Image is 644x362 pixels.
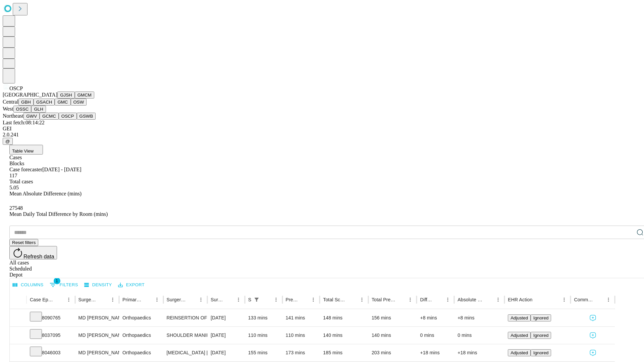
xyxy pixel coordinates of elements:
div: 185 mins [323,344,365,361]
div: REINSERTION OF RUPTURED BICEP OR TRICEP TENDON DISTAL [167,309,204,326]
button: Menu [108,295,117,304]
button: Sort [348,295,357,304]
div: +8 mins [458,309,501,326]
button: Expand [13,347,23,359]
button: Menu [309,295,318,304]
button: Sort [396,295,406,304]
div: +8 mins [420,309,451,326]
div: 8037095 [30,327,72,344]
div: Surgery Date [211,297,224,302]
button: @ [3,138,13,145]
div: [DATE] [211,309,241,326]
span: [GEOGRAPHIC_DATA] [3,92,57,98]
div: 0 mins [458,327,501,344]
button: Expand [13,312,23,324]
div: 110 mins [248,327,279,344]
button: GMCM [75,92,94,99]
button: Menu [357,295,367,304]
div: MD [PERSON_NAME] A Md [78,327,116,344]
div: Comments [574,297,593,302]
button: Sort [594,295,604,304]
button: Export [116,280,146,290]
div: Total Predicted Duration [372,297,396,302]
span: West [3,106,13,112]
div: MD [PERSON_NAME] A Md [78,309,116,326]
div: 2.0.241 [3,132,641,138]
button: Sort [533,295,542,304]
div: 155 mins [248,344,279,361]
div: Surgeon Name [78,297,98,302]
button: Sort [299,295,309,304]
div: 203 mins [372,344,414,361]
button: Show filters [252,295,261,304]
span: 27548 [9,205,23,211]
div: 1 active filter [252,295,261,304]
div: 141 mins [286,309,317,326]
span: Adjusted [511,333,528,338]
span: [DATE] - [DATE] [42,167,81,172]
button: GLH [31,106,46,113]
button: Sort [187,295,196,304]
button: Ignored [531,332,551,339]
button: Sort [484,295,493,304]
button: OSSC [13,106,32,113]
button: GBH [18,99,34,106]
div: GEI [3,126,641,132]
span: 5.05 [9,185,19,190]
button: Select columns [11,280,45,290]
span: Reset filters [12,240,36,245]
button: Menu [559,295,569,304]
button: Menu [493,295,503,304]
button: Ignored [531,314,551,321]
button: GSWB [77,113,96,120]
div: Difference [420,297,433,302]
span: Adjusted [511,350,528,355]
button: Sort [99,295,108,304]
div: 140 mins [323,327,365,344]
span: Last fetch: 08:14:22 [3,120,45,125]
span: Mean Daily Total Difference by Room (mins) [9,211,108,217]
button: OSCP [59,113,77,120]
span: Central [3,99,18,105]
div: 0 mins [420,327,451,344]
button: OSW [71,99,87,106]
button: Reset filters [9,239,38,246]
div: EHR Action [508,297,532,302]
div: +18 mins [458,344,501,361]
div: Scheduled In Room Duration [248,297,251,302]
span: Ignored [533,315,548,320]
div: Orthopaedics [122,327,160,344]
button: Menu [152,295,162,304]
button: GJSH [57,92,75,99]
div: 156 mins [372,309,414,326]
button: Sort [262,295,271,304]
div: Orthopaedics [122,344,160,361]
div: Orthopaedics [122,309,160,326]
button: GMC [55,99,70,106]
span: Ignored [533,333,548,338]
div: 148 mins [323,309,365,326]
div: 133 mins [248,309,279,326]
button: Show filters [48,280,80,290]
button: Expand [13,330,23,342]
span: Mean Absolute Difference (mins) [9,191,82,196]
button: Menu [64,295,73,304]
button: Adjusted [508,349,531,356]
div: Surgery Name [167,297,186,302]
button: Sort [143,295,152,304]
span: 1 [54,278,60,284]
span: Refresh data [23,254,54,259]
button: Adjusted [508,332,531,339]
button: GWV [23,113,40,120]
span: @ [5,139,10,144]
span: Table View [12,148,34,154]
div: Predicted In Room Duration [286,297,299,302]
button: GSACH [34,99,55,106]
div: 110 mins [286,327,317,344]
button: GCMC [40,113,59,120]
div: [MEDICAL_DATA] [MEDICAL_DATA] [167,344,204,361]
button: Menu [604,295,613,304]
div: 8046003 [30,344,72,361]
div: Case Epic Id [30,297,54,302]
button: Refresh data [9,246,57,259]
